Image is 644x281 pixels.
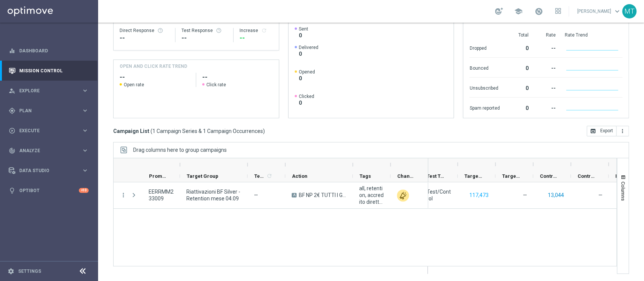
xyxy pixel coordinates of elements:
span: Promotions [149,173,167,179]
div: Total [509,32,528,38]
img: Other [397,189,409,202]
span: Click rate [206,82,226,88]
div: Bounced [469,61,500,73]
button: play_circle_outline Execute keyboard_arrow_right [8,128,89,134]
div: Mission Control [9,61,89,81]
button: lightbulb Optibot +10 [8,188,89,194]
span: 1 Campaign Series & 1 Campaign Occurrences [152,128,263,134]
span: Execute [19,128,81,133]
h2: -- [202,73,272,82]
div: Plan [9,107,81,114]
i: lightbulb [9,187,15,194]
span: Drag columns here to group campaigns [133,147,227,153]
button: equalizer Dashboard [8,48,89,54]
div: Test/Control [427,188,452,202]
span: 0 [299,99,314,106]
div: Spam reported [469,101,500,113]
span: Control Response Rate [578,173,596,179]
span: — [523,192,527,198]
div: Analyze [9,147,81,154]
span: Action [292,173,307,179]
i: settings [8,268,14,275]
button: track_changes Analyze keyboard_arrow_right [8,148,89,154]
button: Mission Control [8,68,89,74]
div: Direct Response [120,27,169,34]
h3: Campaign List [113,128,265,134]
span: Data Studio [19,168,81,173]
div: +10 [79,188,89,193]
div: -- [181,34,227,43]
div: -- [537,101,555,113]
span: Clicked [299,93,314,99]
span: Control Customers [540,173,558,179]
div: -- [240,34,273,43]
span: Plan [19,108,81,113]
span: — [254,192,258,199]
div: -- [537,61,555,73]
span: Sent [299,26,308,32]
i: keyboard_arrow_right [81,127,89,134]
button: gps_fixed Plan keyboard_arrow_right [8,108,89,114]
i: gps_fixed [9,107,15,114]
span: Analyze [19,148,81,153]
span: Opened [299,69,315,75]
div: 0 [509,81,528,93]
span: — [598,192,603,198]
i: keyboard_arrow_right [81,87,89,94]
div: Test Response [181,27,227,34]
span: Explore [19,89,81,93]
span: Open rate [124,82,144,88]
div: Explore [9,87,81,94]
a: Settings [18,269,41,273]
button: person_search Explore keyboard_arrow_right [8,88,89,94]
div: Rate Trend [564,32,622,38]
span: Increase [615,173,628,179]
span: ) [263,128,265,134]
div: Row Groups [133,147,227,153]
span: Channel [397,173,415,179]
i: open_in_browser [590,128,596,134]
i: more_vert [619,128,626,134]
div: Execute [9,127,81,134]
div: 0 [509,101,528,113]
a: Mission Control [19,61,89,81]
span: Columns [620,182,626,201]
span: Test Type [427,173,445,179]
button: 13,044 [547,191,565,200]
div: -- [537,81,555,93]
span: Target Group [187,173,218,179]
div: Increase [240,27,273,34]
i: keyboard_arrow_right [81,167,89,174]
span: Tags [360,173,371,179]
span: 0 [299,32,308,39]
button: Data Studio keyboard_arrow_right [8,168,89,174]
i: refresh [261,27,267,34]
div: MT [622,4,636,18]
div: Press SPACE to select this row. [114,182,428,209]
div: Dropped [469,41,500,53]
button: more_vert [120,192,127,199]
button: more_vert [616,126,629,136]
a: Dashboard [19,41,89,61]
span: ( [151,128,152,134]
a: [PERSON_NAME]keyboard_arrow_down [576,6,622,17]
i: refresh [266,173,272,179]
span: all, retention, accredito diretto, bonus free, talent [359,185,384,205]
div: 0 [509,41,528,53]
div: -- [537,41,555,53]
i: person_search [9,87,15,94]
div: Rate [537,32,555,38]
span: Delivered [299,44,318,50]
i: keyboard_arrow_right [81,107,89,114]
div: Unsubscribed [469,81,500,93]
span: school [514,7,523,15]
